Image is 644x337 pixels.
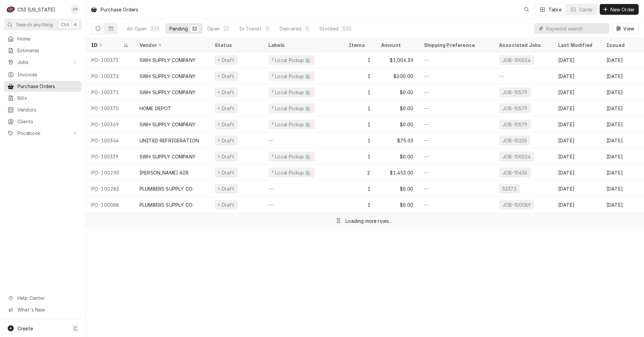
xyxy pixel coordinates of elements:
div: CSI Kentucky's Avatar [6,5,15,14]
div: PO-100339 [86,148,134,164]
span: K [74,21,77,28]
div: ² Local Pickup 🛍️ [271,153,312,160]
div: Vendor [140,42,203,49]
div: Amount [381,42,412,49]
span: Home [17,35,78,42]
div: ² Local Pickup 🛍️ [271,89,312,96]
button: Open search [521,4,532,15]
div: Draft [221,137,235,144]
span: Pricebook [17,130,68,137]
div: $0.00 [376,197,419,213]
div: PLUMBERS SUPPLY CO [140,185,193,192]
div: [DATE] [553,197,601,213]
div: — [494,68,553,84]
a: Go to Jobs [4,57,82,68]
div: JOB-10255 [502,137,528,144]
button: Search anythingCtrlK [4,19,82,30]
div: JOB-100024 [502,153,532,160]
div: [PERSON_NAME] AIR [140,169,189,176]
div: ² Local Pickup 🛍️ [271,57,312,64]
span: Create [17,326,33,331]
div: 1 [343,181,376,197]
div: ID [91,42,122,49]
span: View [622,25,636,32]
div: — [419,132,494,148]
div: $0.00 [376,181,419,197]
div: PO-100290 [86,164,134,181]
div: In Transit [239,25,262,32]
div: $75.03 [376,132,419,148]
div: — [419,116,494,132]
div: 320 [342,25,351,32]
span: Jobs [17,59,68,66]
div: CSI [US_STATE] [17,6,55,13]
div: Draft [221,153,235,160]
div: Open [207,25,220,32]
div: — [419,84,494,100]
div: $0.00 [376,84,419,100]
div: All Open [127,25,147,32]
div: JOB-100024 [502,57,532,64]
div: PO-100088 [86,197,134,213]
div: Issued [606,42,643,49]
span: Estimates [17,47,78,54]
div: Draft [221,185,235,192]
div: Associated Jobs [499,42,547,49]
div: [DATE] [553,132,601,148]
div: Table [548,6,561,13]
div: — [419,148,494,164]
div: $0.00 [376,116,419,132]
div: Draft [221,121,235,128]
span: Invoices [17,71,78,78]
div: SWH SUPPLY COMPANY [140,73,196,80]
div: Shipping Preference [424,42,488,49]
div: Draft [221,57,235,64]
div: ² Local Pickup 🛍️ [271,73,312,80]
div: Cards [579,6,593,13]
div: Stocked [319,25,338,32]
div: [DATE] [553,164,601,181]
a: Go to What's New [4,304,82,315]
div: — [419,181,494,197]
div: ² Local Pickup 🛍️ [271,121,312,128]
div: $200.00 [376,68,419,84]
div: 0 [266,25,270,32]
div: 1 [343,116,376,132]
div: Draft [221,169,235,176]
button: New Order [600,4,639,15]
div: Craig Pierce's Avatar [70,5,80,14]
div: 379 [151,25,159,32]
div: [DATE] [553,181,601,197]
div: $0.00 [376,100,419,116]
span: Help Center [17,294,77,301]
div: [DATE] [553,148,601,164]
button: View [612,23,639,34]
div: PO-100369 [86,116,134,132]
a: Estimates [4,45,82,56]
div: 1 [343,84,376,100]
div: C [6,5,15,14]
div: 52372 [502,185,517,192]
div: JOB-10579 [502,89,528,96]
div: Last Modified [558,42,594,49]
a: Invoices [4,69,82,80]
div: [DATE] [553,100,601,116]
div: Draft [221,73,235,80]
a: Home [4,33,82,44]
div: Pending [169,25,188,32]
div: PLUMBERS SUPPLY CO [140,201,193,208]
span: Clients [17,118,78,125]
div: SWH SUPPLY COMPANY [140,89,196,96]
div: [DATE] [553,84,601,100]
div: 5 [305,25,309,32]
div: 1 [343,100,376,116]
div: Loading more rows... [345,217,392,224]
div: PO-100373 [86,52,134,68]
span: What's New [17,306,77,313]
span: C [74,325,77,332]
div: — [263,197,343,213]
div: Status [215,42,256,49]
div: 1 [343,132,376,148]
div: PO-100364 [86,132,134,148]
span: New Order [609,6,636,13]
